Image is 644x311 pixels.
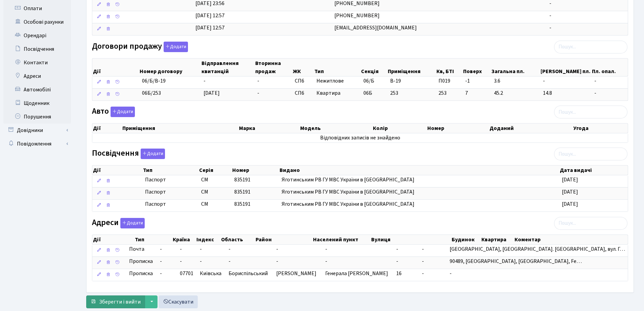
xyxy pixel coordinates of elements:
[325,245,327,253] span: -
[573,124,628,133] th: Угода
[422,245,424,253] span: -
[139,148,165,159] a: Додати
[312,235,371,244] th: Населений пункт
[3,2,71,15] a: Оплати
[422,258,424,265] span: -
[160,245,174,253] span: -
[422,270,424,277] span: -
[3,29,71,42] a: Орендарі
[371,235,451,244] th: Вулиця
[427,124,489,133] th: Номер
[92,165,142,175] th: Дії
[257,77,259,85] span: -
[201,188,208,196] span: СМ
[180,245,182,253] span: -
[257,89,259,97] span: -
[436,59,462,76] th: Кв, БТІ
[594,89,625,97] span: -
[295,77,311,85] span: СП6
[229,245,231,253] span: -
[92,133,628,142] td: Відповідних записів не знайдено
[92,235,134,244] th: Дії
[160,270,174,277] span: -
[594,77,625,85] span: -
[292,59,314,76] th: ЖК
[491,59,540,76] th: Загальна пл.
[200,245,202,253] span: -
[238,124,300,133] th: Марка
[164,42,188,52] button: Договори продажу
[92,107,135,117] label: Авто
[232,165,279,175] th: Номер
[325,258,327,265] span: -
[387,59,436,76] th: Приміщення
[162,40,188,52] a: Додати
[201,176,208,183] span: СМ
[450,258,582,265] span: 90489, [GEOGRAPHIC_DATA], [GEOGRAPHIC_DATA], Fe…
[200,270,221,277] span: Київська
[92,59,139,76] th: Дії
[145,200,196,208] span: Паспорт
[3,96,71,110] a: Щоденник
[3,137,71,151] a: Повідомлення
[591,59,628,76] th: Пл. опал.
[562,176,578,183] span: [DATE]
[119,217,145,228] a: Додати
[390,77,401,85] span: В-19
[494,89,538,97] span: 45.2
[481,235,514,244] th: Квартира
[316,89,358,97] span: Квартира
[282,176,414,183] span: Яготинським РВ ГУ МВС України в [GEOGRAPHIC_DATA]
[141,149,165,159] button: Посвідчення
[334,24,417,31] span: [EMAIL_ADDRESS][DOMAIN_NAME]
[451,235,481,244] th: Будинок
[201,200,208,208] span: СМ
[109,106,135,117] a: Додати
[129,270,153,277] span: Прописка
[196,235,220,244] th: Індекс
[363,77,374,85] span: 06/Б
[198,165,231,175] th: Серія
[314,59,360,76] th: Тип
[554,148,627,160] input: Пошук...
[295,89,311,97] span: СП6
[540,59,591,76] th: [PERSON_NAME] пл.
[159,295,198,308] a: Скасувати
[360,59,387,76] th: Секція
[200,258,202,265] span: -
[142,77,166,85] span: 06/Б/В-19
[396,245,398,253] span: -
[282,188,414,196] span: Яготинським РВ ГУ МВС України в [GEOGRAPHIC_DATA]
[562,200,578,208] span: [DATE]
[111,107,135,117] button: Авто
[462,59,491,76] th: Поверх
[120,218,145,228] button: Адреси
[282,200,414,208] span: Яготинським РВ ГУ МВС України в [GEOGRAPHIC_DATA]
[145,188,196,196] span: Паспорт
[145,176,196,184] span: Паспорт
[316,77,358,85] span: Нежитлове
[229,270,268,277] span: Бориспільський
[195,12,224,19] span: [DATE] 12:57
[92,218,145,228] label: Адреси
[204,77,206,85] span: -
[201,59,255,76] th: Відправлення квитанцій
[438,89,460,97] span: 253
[465,77,488,85] span: -1
[3,56,71,69] a: Контакти
[549,12,551,19] span: -
[255,235,312,244] th: Район
[450,245,625,253] span: [GEOGRAPHIC_DATA], [GEOGRAPHIC_DATA]. [GEOGRAPHIC_DATA], вул. Г…
[234,200,251,208] span: 835191
[3,83,71,96] a: Автомобілі
[300,124,372,133] th: Модель
[3,124,71,137] a: Довідники
[559,165,628,175] th: Дата видачі
[139,59,200,76] th: Номер договору
[438,77,460,85] span: П019
[450,270,452,277] span: -
[396,258,398,265] span: -
[122,124,239,133] th: Приміщення
[390,89,398,97] span: 253
[195,24,224,31] span: [DATE] 12:57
